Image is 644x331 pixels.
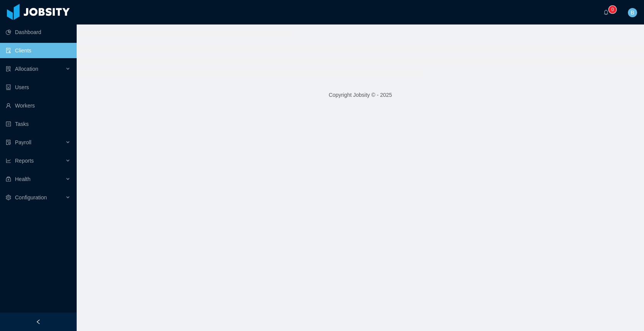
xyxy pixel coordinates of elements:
i: icon: setting [6,195,11,200]
a: icon: auditClients [6,43,71,58]
a: icon: robotUsers [6,80,71,95]
a: icon: pie-chartDashboard [6,24,71,40]
span: Configuration [15,194,47,201]
span: Reports [15,158,34,164]
span: Health [15,176,30,182]
i: icon: medicine-box [6,176,11,182]
i: icon: file-protect [6,140,11,145]
sup: 0 [609,6,616,13]
a: icon: profileTasks [6,116,71,132]
span: B [631,8,634,17]
i: icon: bell [603,10,609,15]
span: Allocation [15,66,38,72]
i: icon: solution [6,66,11,72]
i: icon: line-chart [6,158,11,163]
a: icon: userWorkers [6,98,71,113]
footer: Copyright Jobsity © - 2025 [77,82,644,108]
span: Payroll [15,139,31,145]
